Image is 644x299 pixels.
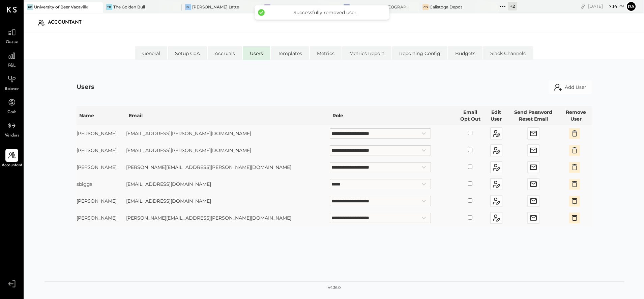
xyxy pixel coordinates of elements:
[430,4,462,10] div: Calistoga Depot
[5,86,19,92] span: Balance
[106,4,112,10] div: TG
[506,106,560,125] th: Send Password Reset Email
[77,193,126,209] td: [PERSON_NAME]
[0,49,23,69] a: P&L
[588,3,624,9] div: [DATE]
[126,176,330,193] td: [EMAIL_ADDRESS][DOMAIN_NAME]
[422,4,429,10] div: CD
[392,46,447,60] li: Reporting Config
[580,3,586,10] div: copy link
[126,193,330,209] td: [EMAIL_ADDRESS][DOMAIN_NAME]
[549,80,592,94] button: Add User
[2,163,22,169] span: Accountant
[8,63,16,69] span: P&L
[310,46,342,60] li: Metrics
[77,159,126,176] td: [PERSON_NAME]
[77,176,126,193] td: sbiggs
[264,4,270,10] div: SG
[77,83,94,92] div: Users
[271,46,309,60] li: Templates
[342,46,391,60] li: Metrics Report
[330,106,455,125] th: Role
[483,46,533,60] li: Slack Channels
[126,106,330,125] th: Email
[192,4,239,10] div: [PERSON_NAME] Latte
[77,209,126,226] td: [PERSON_NAME]
[0,73,23,92] a: Balance
[7,109,16,116] span: Cash
[508,2,517,10] div: + 2
[0,26,23,46] a: Queue
[448,46,482,60] li: Budgets
[208,46,242,60] li: Accruals
[243,46,270,60] li: Users
[77,125,126,142] td: [PERSON_NAME]
[135,46,167,60] li: General
[77,106,126,125] th: Name
[0,149,23,169] a: Accountant
[34,4,88,10] div: University of Beer Vacaville
[268,9,383,16] div: Successfully removed user.
[185,4,191,10] div: BL
[126,125,330,142] td: [EMAIL_ADDRESS][PERSON_NAME][DOMAIN_NAME]
[271,4,324,10] div: Sagaponack General Store
[0,119,23,139] a: Vendors
[351,4,409,10] div: Kitchen Door in [GEOGRAPHIC_DATA]
[77,142,126,159] td: [PERSON_NAME]
[126,159,330,176] td: [PERSON_NAME][EMAIL_ADDRESS][PERSON_NAME][DOMAIN_NAME]
[344,4,350,10] div: KD
[486,106,506,125] th: Edit User
[5,133,19,139] span: Vendors
[126,209,330,226] td: [PERSON_NAME][EMAIL_ADDRESS][PERSON_NAME][DOMAIN_NAME]
[48,17,88,28] div: Accountant
[626,1,637,12] button: Ra
[27,4,33,10] div: Uo
[0,96,23,116] a: Cash
[560,106,592,125] th: Remove User
[455,106,486,125] th: Email Opt Out
[113,4,145,10] div: The Golden Bull
[6,40,18,46] span: Queue
[328,285,341,291] div: v 4.36.0
[126,142,330,159] td: [EMAIL_ADDRESS][PERSON_NAME][DOMAIN_NAME]
[168,46,207,60] li: Setup CoA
